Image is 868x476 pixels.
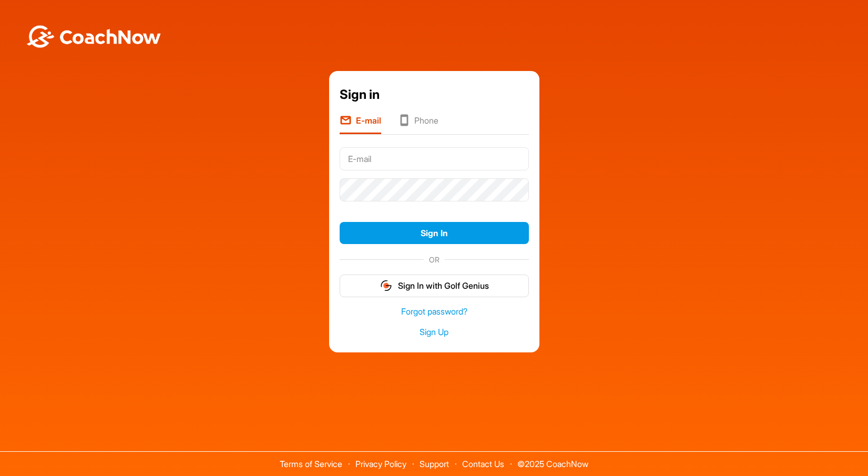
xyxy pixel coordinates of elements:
[420,459,449,469] a: Support
[340,222,529,245] button: Sign In
[25,25,162,48] img: BwLJSsUCoWCh5upNqxVrqldRgqLPVwmV24tXu5FoVAoFEpwwqQ3VIfuoInZCoVCoTD4vwADAC3ZFMkVEQFDAAAAAElFTkSuQmCC
[340,306,529,318] a: Forgot password?
[398,114,438,134] li: Phone
[280,459,342,469] a: Terms of Service
[380,279,393,292] img: gg_logo
[512,452,594,468] span: © 2025 CoachNow
[340,147,529,170] input: E-mail
[424,254,445,265] span: OR
[462,459,504,469] a: Contact Us
[355,459,406,469] a: Privacy Policy
[340,85,529,104] div: Sign in
[340,114,381,134] li: E-mail
[340,275,529,297] button: Sign In with Golf Genius
[340,326,529,338] a: Sign Up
